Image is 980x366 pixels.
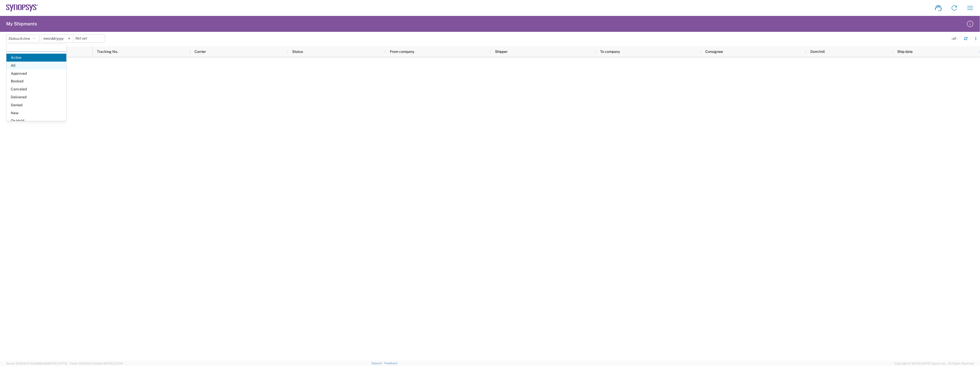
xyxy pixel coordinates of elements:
span: Denied [6,101,66,109]
span: On Hold [6,117,66,125]
button: Status:Active [6,34,39,43]
a: Feedback [384,362,397,365]
h2: My Shipments [6,21,37,27]
span: Booked [6,77,66,85]
span: Copyright © [DATE]-[DATE] Agistix Inc., All Rights Reserved [895,361,974,366]
span: Canceled [6,85,66,93]
span: Tracking No. [97,50,118,54]
span: [DATE] 12:11:14 [104,362,123,365]
span: New [6,109,66,117]
span: Approved [6,70,66,78]
span: All [6,62,66,70]
span: Client: 2025.20.0-8c6e0cf [70,362,123,365]
input: Not set [73,35,105,42]
span: Shipper [495,50,508,54]
span: Server: 2025.20.0-5efa686e39f [6,362,67,365]
span: Dom/Intl [810,50,825,54]
span: Ship date [897,50,913,54]
span: Delivered [6,93,66,101]
a: Support [371,362,384,365]
span: Consignee [705,50,723,54]
span: Active [6,54,66,62]
span: Carrier [195,50,206,54]
span: [DATE] 11:47:12 [48,362,67,365]
input: Not set [41,35,73,42]
span: Status [292,50,303,54]
div: - of - [951,36,960,41]
span: Active [20,36,30,41]
span: To company [600,50,620,54]
span: From company [390,50,414,54]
